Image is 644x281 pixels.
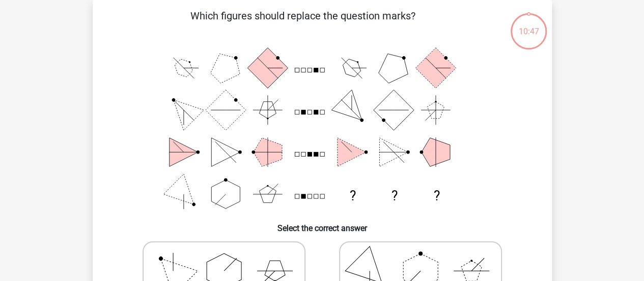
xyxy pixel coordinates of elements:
[109,8,497,39] p: Which figures should replace the question marks?
[391,188,398,203] text: ?
[510,12,548,38] div: 10:47
[349,188,355,203] text: ?
[109,215,536,233] h6: Select the correct answer
[433,188,439,203] text: ?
